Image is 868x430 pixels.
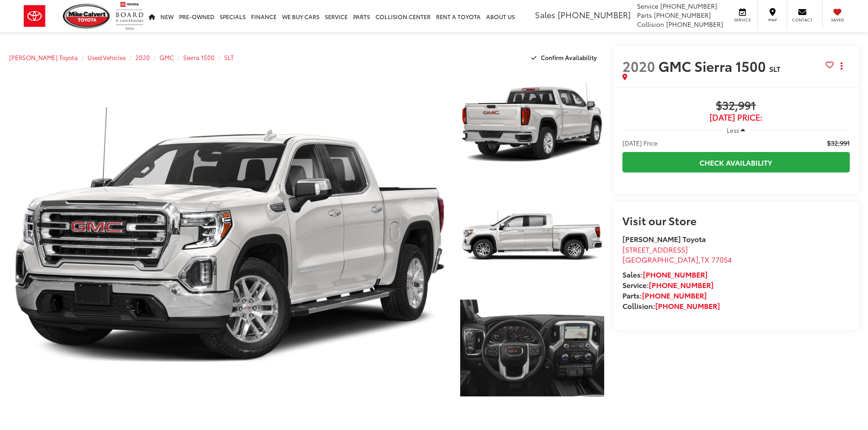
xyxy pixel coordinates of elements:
[135,53,150,61] a: 2020
[827,17,847,23] span: Saved
[622,290,707,300] strong: Parts:
[666,20,723,29] span: [PHONE_NUMBER]
[622,233,706,244] strong: [PERSON_NAME] Toyota
[622,244,732,265] a: [STREET_ADDRESS] [GEOGRAPHIC_DATA],TX 77054
[622,138,659,147] span: [DATE] Price:
[5,67,454,404] img: 2020 GMC Sierra 1500 SLT
[658,56,769,76] span: GMC Sierra 1500
[732,17,753,23] span: Service
[458,180,605,290] img: 2020 GMC Sierra 1500 SLT
[460,182,604,289] a: Expand Photo 2
[655,300,720,311] a: [PHONE_NUMBER]
[622,56,655,76] span: 2020
[643,269,708,279] a: [PHONE_NUMBER]
[834,58,850,74] button: Actions
[535,9,555,20] span: Sales
[526,50,604,66] button: Confirm Availability
[622,99,850,113] span: $32,991
[727,126,739,134] span: Less
[63,4,111,29] img: Mike Calvert Toyota
[558,9,631,20] span: [PHONE_NUMBER]
[637,10,652,20] span: Parts
[622,254,699,264] span: [GEOGRAPHIC_DATA]
[769,63,781,74] span: SLT
[622,269,708,279] strong: Sales:
[224,53,234,61] a: SLT
[622,214,850,226] h2: Visit our Store
[622,279,714,290] strong: Service:
[183,53,215,61] a: Sierra 1500
[460,69,604,177] a: Expand Photo 1
[622,300,720,311] strong: Collision:
[762,17,782,23] span: Map
[622,244,688,254] span: [STREET_ADDRESS]
[649,279,714,290] a: [PHONE_NUMBER]
[622,254,732,264] span: ,
[654,10,711,20] span: [PHONE_NUMBER]
[701,254,709,264] span: TX
[722,122,750,138] button: Less
[622,113,850,122] span: [DATE] Price:
[637,1,658,10] span: Service
[9,53,78,61] a: [PERSON_NAME] Toyota
[458,67,605,177] img: 2020 GMC Sierra 1500 SLT
[637,20,664,29] span: Collision
[541,53,597,61] span: Confirm Availability
[711,254,732,264] span: 77054
[159,53,174,61] a: GMC
[458,293,605,403] img: 2020 GMC Sierra 1500 SLT
[841,62,842,70] span: dropdown dots
[642,290,707,300] a: [PHONE_NUMBER]
[660,1,717,10] span: [PHONE_NUMBER]
[9,69,450,402] a: Expand Photo 0
[827,138,850,147] span: $32,991
[792,17,812,23] span: Contact
[87,53,126,61] a: Used Vehicles
[622,152,850,172] a: Check Availability
[460,294,604,402] a: Expand Photo 3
